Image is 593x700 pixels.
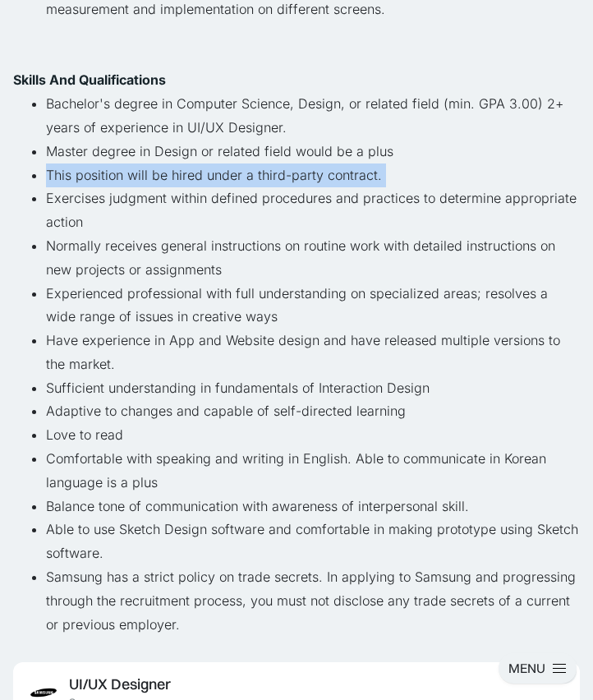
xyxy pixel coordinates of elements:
[46,282,580,329] li: Experienced professional with full understanding on specialized areas; resolves a wide range of i...
[46,447,580,495] li: Comfortable with speaking and writing in English. Able to communicate in Korean language is a plus
[46,423,580,447] li: Love to read
[69,676,171,693] div: UI/UX Designer
[46,163,580,187] li: This position will be hired under a third-party contract.
[46,495,580,518] li: Balance tone of communication with awareness of interpersonal skill.
[46,92,580,140] li: Bachelor's degree in Computer Science, Design, or related field (min. GPA 3.00) 2+ years of exper...
[46,565,580,636] li: Samsung has a strict policy on trade secrets. In applying to Samsung and progressing through the ...
[46,399,580,423] li: Adaptive to changes and capable of self-directed learning
[46,140,580,163] li: Master degree in Design or related field would be a plus
[508,660,545,677] div: MENU
[46,329,580,376] li: Have experience in App and Website design and have released multiple versions to the market.
[46,376,580,400] li: Sufficient understanding in fundamentals of Interaction Design
[13,71,166,88] strong: Skills And Qualifications
[46,234,580,282] li: Normally receives general instructions on routine work with detailed instructions on new projects...
[46,518,580,565] li: Able to use Sketch Design software and comfortable in making prototype using Sketch software.
[46,187,580,234] li: Exercises judgment within defined procedures and practices to determine appropriate action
